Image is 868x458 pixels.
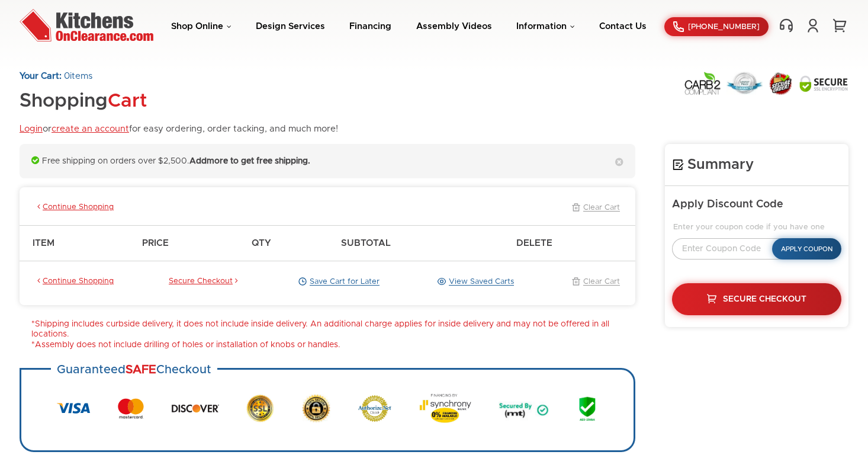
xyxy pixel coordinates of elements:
[20,124,43,133] a: Login
[302,394,330,422] img: Secure
[31,319,635,340] li: *Shipping includes curbside delivery, it does not include inside delivery. An additional charge a...
[577,393,598,423] img: AES 256 Bit
[35,203,114,213] a: Continue Shopping
[51,357,217,383] h3: Guaranteed Checkout
[172,400,219,417] img: Discover
[799,75,848,92] img: Secure SSL Encyption
[20,9,153,41] img: Kitchens On Clearance
[189,157,310,165] strong: Add more to get free shipping.
[510,225,635,261] th: Delete
[672,156,841,174] h4: Summary
[684,71,721,95] img: Carb2 Compliant
[246,393,274,423] img: SSL
[723,295,806,303] span: Secure Checkout
[358,395,391,422] img: Authorize.net
[20,91,338,112] h1: Shopping
[772,238,841,260] button: Apply Coupon
[20,144,635,179] div: Free shipping on orders over $2,500.
[295,277,380,287] a: Save Cart for Later
[31,340,635,351] li: *Assembly does not include drilling of holes or installation of knobs or handles.
[126,364,156,376] strong: SAFE
[599,22,647,31] a: Contact Us
[35,277,114,287] a: Continue Shopping
[419,393,471,423] img: Synchrony Bank
[416,22,492,31] a: Assembly Videos
[664,17,769,36] a: [PHONE_NUMBER]
[171,22,232,31] a: Shop Online
[672,223,841,232] legend: Enter your coupon code if you have one
[569,203,620,213] a: Clear Cart
[688,23,760,31] span: [PHONE_NUMBER]
[435,277,514,287] a: View Saved Carts
[108,92,147,111] span: Cart
[20,124,338,135] p: or for easy ordering, order tacking, and much more!
[569,277,620,287] a: Clear Cart
[20,72,62,81] strong: Your Cart:
[118,398,144,419] img: MasterCard
[768,72,793,95] img: Secure Order
[516,22,575,31] a: Information
[246,225,335,261] th: Qty
[20,71,338,82] p: items
[20,225,136,261] th: Item
[57,403,90,414] img: Visa
[169,277,240,287] a: Secure Checkout
[52,124,129,133] a: create an account
[349,22,391,31] a: Financing
[335,225,510,261] th: Subtotal
[136,225,246,261] th: Price
[672,238,790,260] input: Enter Coupon Code
[64,72,70,81] span: 0
[256,22,325,31] a: Design Services
[499,393,549,423] img: Secured by MT
[726,72,763,95] img: Lowest Price Guarantee
[672,198,841,212] h5: Apply Discount Code
[672,283,841,315] a: Secure Checkout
